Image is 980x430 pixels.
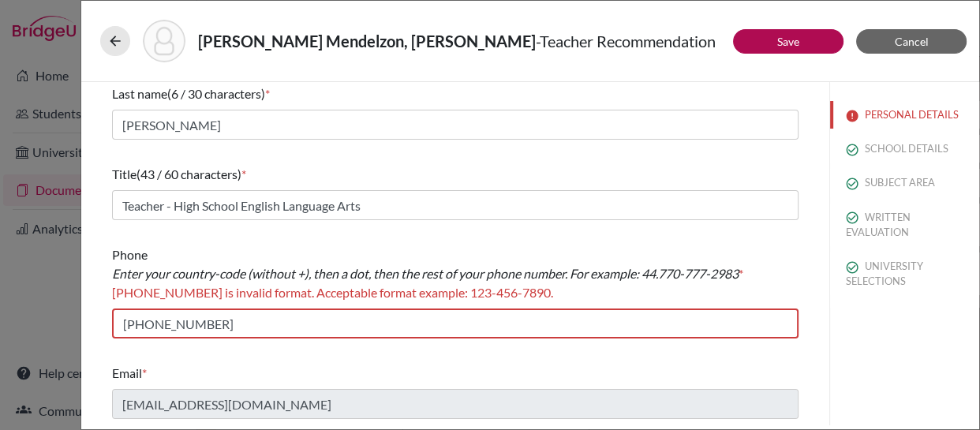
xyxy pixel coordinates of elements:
[167,86,265,101] span: (6 / 30 characters)
[846,144,858,156] img: check_circle_outline-e4d4ac0f8e9136db5ab2.svg
[112,365,142,380] span: Email
[112,266,739,281] i: Enter your country-code (without +), then a dot, then the rest of your phone number. For example:...
[830,169,979,196] button: SUBJECT AREA
[830,204,979,246] button: WRITTEN EVALUATION
[112,166,137,181] span: Title
[830,135,979,163] button: SCHOOL DETAILS
[112,285,553,300] span: [PHONE_NUMBER] is invalid format. Acceptable format example: 123-456-7890.
[137,166,241,181] span: (43 / 60 characters)
[112,247,739,281] span: Phone
[846,211,858,224] img: check_circle_outline-e4d4ac0f8e9136db5ab2.svg
[846,261,858,274] img: check_circle_outline-e4d4ac0f8e9136db5ab2.svg
[198,32,536,50] strong: [PERSON_NAME] Mendelzon, [PERSON_NAME]
[112,86,167,101] span: Last name
[536,32,716,50] span: - Teacher Recommendation
[846,178,858,190] img: check_circle_outline-e4d4ac0f8e9136db5ab2.svg
[830,101,979,129] button: PERSONAL DETAILS
[830,252,979,295] button: UNIVERSITY SELECTIONS
[846,110,858,122] img: error-544570611efd0a2d1de9.svg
